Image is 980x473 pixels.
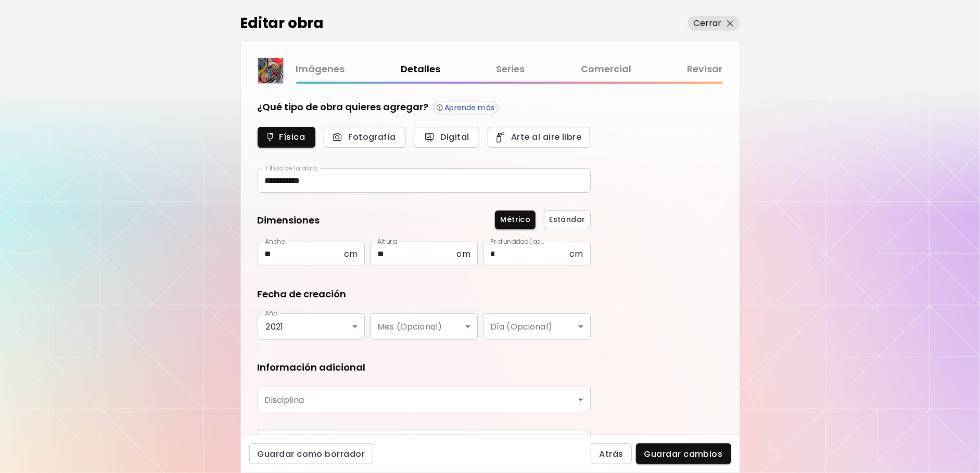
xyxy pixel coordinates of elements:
[483,313,591,340] div: ​
[258,287,347,301] h5: Fecha de creación
[591,443,631,464] button: Atrás
[581,62,631,77] a: Comercial
[636,443,731,464] button: Guardar cambios
[414,127,479,148] button: Digital
[457,249,470,259] span: cm
[258,313,365,340] div: 2021
[370,313,478,340] div: ​
[258,449,365,459] span: Guardar como borrador
[258,127,315,148] button: Física
[500,214,530,225] span: Métrico
[296,62,345,77] a: Imágenes
[258,214,320,229] h5: Dimensiones
[445,103,494,112] p: Aprende más
[258,58,283,83] img: thumbnail
[269,132,304,142] span: Física
[425,132,468,142] span: Digital
[344,249,358,259] span: cm
[499,132,579,142] span: Arte al aire libre
[549,214,585,225] span: Estándar
[258,100,429,114] h5: ¿Qué tipo de obra quieres agregar?
[644,449,723,459] span: Guardar cambios
[569,249,583,259] span: cm
[433,101,498,114] button: Aprende más
[544,211,590,229] button: Estándar
[335,132,394,142] span: Fotografía
[497,62,525,77] a: Series
[258,387,591,413] div: ​
[324,127,405,148] button: Fotografía
[688,62,723,77] a: Revisar
[249,443,374,464] button: Guardar como borrador
[599,449,623,459] span: Atrás
[488,127,590,148] button: Arte al aire libre
[495,211,536,229] button: Métrico
[258,361,366,374] h5: Información adicional
[266,322,357,332] p: 2021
